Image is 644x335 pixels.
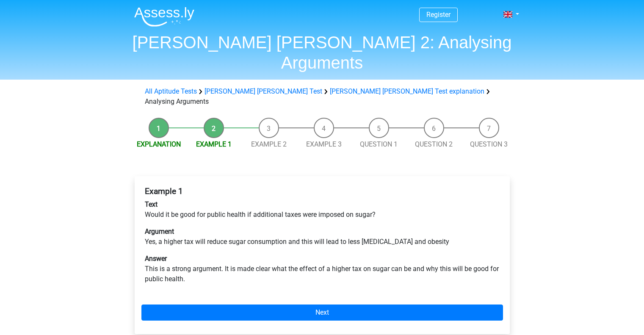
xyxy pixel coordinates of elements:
[145,199,500,220] p: Would it be good for public health if additional taxes were imposed on sugar?
[134,7,194,27] img: Assessly
[141,86,503,107] div: Analysing Arguments
[145,255,167,263] b: Answer
[145,200,158,208] b: Text
[145,87,197,95] a: All Aptitude Tests
[145,227,500,247] p: Yes, a higher tax will reduce sugar consumption and this will lead to less [MEDICAL_DATA] and obe...
[145,227,174,235] b: Argument
[251,140,287,148] a: Example 2
[196,140,232,148] a: Example 1
[127,32,517,73] h1: [PERSON_NAME] [PERSON_NAME] 2: Analysing Arguments
[145,254,500,284] p: This is a strong argument. It is made clear what the effect of a higher tax on sugar can be and w...
[415,140,453,148] a: Question 2
[306,140,342,148] a: Example 3
[145,186,183,196] b: Example 1
[205,87,322,95] a: [PERSON_NAME] [PERSON_NAME] Test
[330,87,484,95] a: [PERSON_NAME] [PERSON_NAME] Test explanation
[141,305,503,321] a: Next
[360,140,398,148] a: Question 1
[470,140,508,148] a: Question 3
[137,140,181,148] a: Explanation
[426,11,451,19] a: Register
